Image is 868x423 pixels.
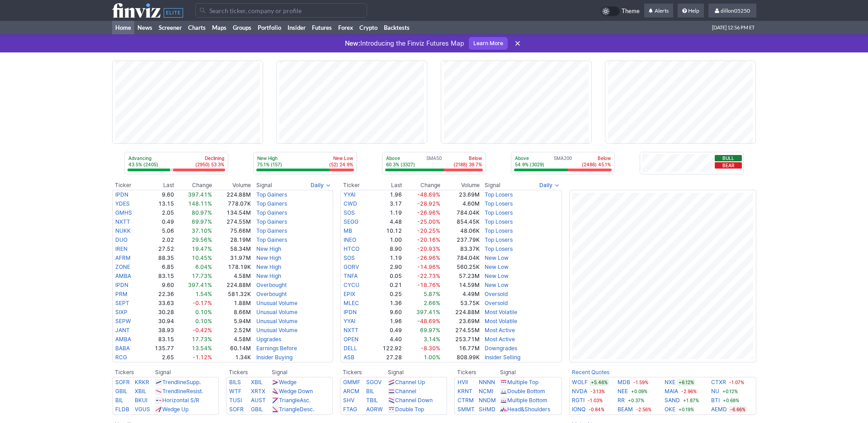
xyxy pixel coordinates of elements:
[344,200,357,207] a: CWD
[441,181,480,190] th: Volume
[572,369,609,376] a: Recent Quotes
[582,161,611,168] p: (2486) 45.1%
[256,327,297,334] a: Unusual Volume
[458,379,468,385] a: HVII
[115,209,132,216] a: GMHS
[441,326,480,335] td: 274.55M
[356,21,381,34] a: Crypto
[115,379,130,385] a: SOFR
[311,181,324,190] span: Daily
[143,217,175,226] td: 0.49
[381,21,413,34] a: Backtests
[417,209,440,216] span: -26.96%
[192,245,212,252] span: 19.47%
[572,378,588,387] a: WOLF
[417,263,440,270] span: -14.96%
[618,396,625,405] a: RR
[371,272,402,281] td: 0.05
[345,39,360,47] span: New:
[441,217,480,226] td: 854.45K
[212,263,251,272] td: 178.19K
[485,354,520,361] a: Insider Selling
[507,379,538,385] a: Multiple Top
[115,406,129,413] a: FLDB
[344,191,355,198] a: YYAI
[162,397,199,404] a: Horizontal S/R
[256,245,281,252] a: New High
[256,236,287,243] a: Top Gainers
[257,161,282,168] p: 75.1% (157)
[112,21,134,34] a: Home
[395,406,424,413] a: Double Top
[485,254,509,261] a: New Low
[515,161,544,168] p: 54.9% (3029)
[143,299,175,308] td: 33.63
[143,317,175,326] td: 30.94
[279,388,313,395] a: Wedge Down
[256,200,287,207] a: Top Gainers
[537,181,562,190] button: Signals interval
[309,21,335,34] a: Futures
[115,218,130,225] a: NXTT
[485,282,509,288] a: New Low
[458,406,475,413] a: SMMT
[371,235,402,244] td: 1.00
[143,244,175,254] td: 27.52
[212,226,251,235] td: 75.66M
[366,397,378,404] a: TBIL
[212,244,251,254] td: 58.34M
[678,4,704,18] a: Help
[618,378,630,387] a: MDB
[485,218,513,225] a: Top Losers
[256,254,281,261] a: New High
[112,181,143,190] th: Ticker
[371,263,402,272] td: 2.90
[665,396,680,405] a: SAND
[143,326,175,335] td: 38.93
[134,21,156,34] a: News
[115,397,123,404] a: BIL
[572,387,587,396] a: NVDA
[256,227,287,234] a: Top Gainers
[185,21,209,34] a: Charts
[601,6,640,16] a: Theme
[143,308,175,317] td: 30.28
[251,379,263,385] a: XBIL
[485,209,513,216] a: Top Losers
[212,199,251,208] td: 778.07K
[115,227,131,234] a: NUKK
[329,161,353,168] p: (52) 24.9%
[344,209,355,216] a: SOS
[135,388,146,395] a: XBIL
[385,155,483,169] div: SMA50
[212,326,251,335] td: 2.52M
[371,299,402,308] td: 1.36
[251,388,265,395] a: XRTX
[424,300,440,306] span: 2.66%
[115,245,127,252] a: IREN
[711,378,726,387] a: CTXR
[115,318,131,324] a: SEPW
[371,226,402,235] td: 10.12
[340,181,371,190] th: Ticker
[188,191,212,198] span: 397.41%
[344,282,359,288] a: CYCU
[345,39,464,48] p: Introducing the Finviz Futures Map
[665,405,675,414] a: OKE
[371,244,402,254] td: 8.90
[195,291,212,297] span: 1.54%
[143,226,175,235] td: 5.06
[395,379,425,385] a: Channel Up
[344,318,355,324] a: YYAI
[366,379,382,385] a: SGOV
[344,309,357,315] a: IPDN
[344,354,354,361] a: ASB
[665,378,675,387] a: NXE
[162,388,186,395] span: Trendline
[441,272,480,281] td: 57.23M
[485,236,513,243] a: Top Losers
[485,227,513,234] a: Top Losers
[441,317,480,326] td: 23.69M
[644,4,673,18] a: Alerts
[371,308,402,317] td: 9.60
